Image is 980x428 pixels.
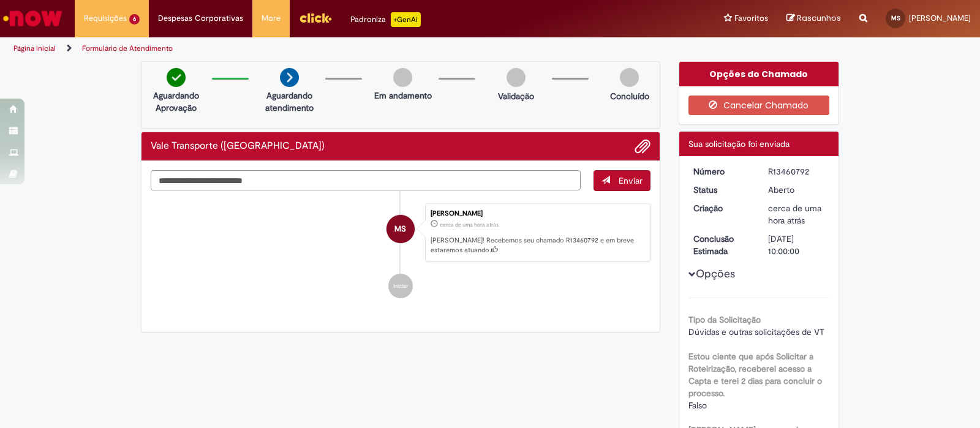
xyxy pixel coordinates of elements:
[431,210,644,217] div: [PERSON_NAME]
[262,12,281,24] span: More
[151,191,650,311] ul: Histórico de tíquete
[688,351,822,399] b: Estou ciente que após Solicitar a Roteirização, receberei acesso a Capta e terei 2 dias para conc...
[431,236,644,255] p: [PERSON_NAME]! Recebemos seu chamado R13460792 e em breve estaremos atuando.
[688,138,790,149] span: Sua solicitação foi enviada
[9,37,644,60] ul: Trilhas de página
[374,89,432,102] p: Em andamento
[386,215,415,243] div: Mariana Stephany Zani Da Silva
[768,203,821,226] span: cerca de uma hora atrás
[507,68,526,87] img: img-circle-grey.png
[498,90,534,102] p: Validação
[610,90,649,102] p: Concluído
[84,12,127,24] span: Requisições
[440,221,499,228] span: cerca de uma hora atrás
[299,9,332,27] img: click_logo_yellow_360x200.png
[13,43,56,53] a: Página inicial
[635,138,650,154] button: Adicionar anexos
[82,43,173,53] a: Formulário de Atendimento
[688,326,824,337] span: Dúvidas e outras solicitações de VT
[280,68,299,87] img: arrow-next.png
[768,233,825,257] div: [DATE] 10:00:00
[768,165,825,178] div: R13460792
[151,141,325,152] h2: Vale Transporte (VT) Histórico de tíquete
[688,96,830,115] button: Cancelar Chamado
[684,233,759,257] dt: Conclusão Estimada
[394,214,406,244] span: MS
[797,12,841,24] span: Rascunhos
[768,184,825,196] div: Aberto
[151,170,581,191] textarea: Digite sua mensagem aqui...
[167,68,186,87] img: check-circle-green.png
[684,202,759,214] dt: Criação
[146,89,206,114] p: Aguardando Aprovação
[909,13,971,23] span: [PERSON_NAME]
[734,12,768,24] span: Favoritos
[260,89,319,114] p: Aguardando atendimento
[688,400,707,411] span: Falso
[393,68,412,87] img: img-circle-grey.png
[350,12,421,27] div: Padroniza
[688,314,761,325] b: Tipo da Solicitação
[684,184,759,196] dt: Status
[1,6,64,31] img: ServiceNow
[786,13,841,24] a: Rascunhos
[891,14,900,22] span: MS
[679,62,839,86] div: Opções do Chamado
[684,165,759,178] dt: Número
[768,203,821,226] time: 29/08/2025 08:39:32
[594,170,650,191] button: Enviar
[391,12,421,27] p: +GenAi
[768,202,825,227] div: 29/08/2025 08:39:32
[440,221,499,228] time: 29/08/2025 08:39:32
[129,14,140,24] span: 6
[620,68,639,87] img: img-circle-grey.png
[151,203,650,262] li: Mariana Stephany Zani Da Silva
[158,12,243,24] span: Despesas Corporativas
[619,175,643,186] span: Enviar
